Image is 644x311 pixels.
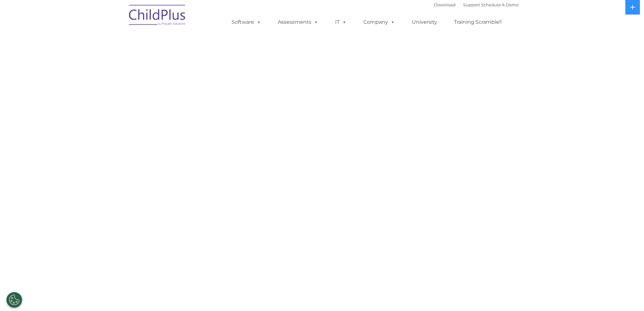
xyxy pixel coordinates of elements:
[6,292,22,308] button: Cookies Settings
[357,16,401,28] a: Company
[271,16,325,28] a: Assessments
[434,2,519,7] font: |
[434,2,456,7] a: Download
[481,2,519,7] a: Schedule A Demo
[329,16,353,28] a: IT
[126,0,189,32] img: ChildPlus by Procare Solutions
[225,16,267,28] a: Software
[405,16,443,28] a: University
[463,2,480,7] a: Support
[448,16,508,28] a: Training Scramble!!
